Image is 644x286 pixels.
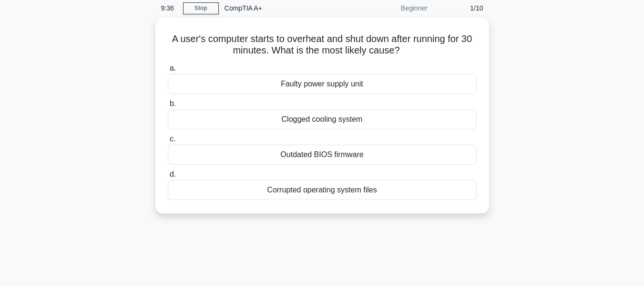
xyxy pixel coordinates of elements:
[183,2,219,14] a: Stop
[170,99,176,107] span: b.
[168,74,477,94] div: Faulty power supply unit
[168,109,477,129] div: Clogged cooling system
[170,170,176,178] span: d.
[170,64,176,72] span: a.
[168,145,477,165] div: Outdated BIOS firmware
[167,33,478,57] h5: A user's computer starts to overheat and shut down after running for 30 minutes. What is the most...
[168,180,477,200] div: Corrupted operating system files
[170,135,175,143] span: c.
